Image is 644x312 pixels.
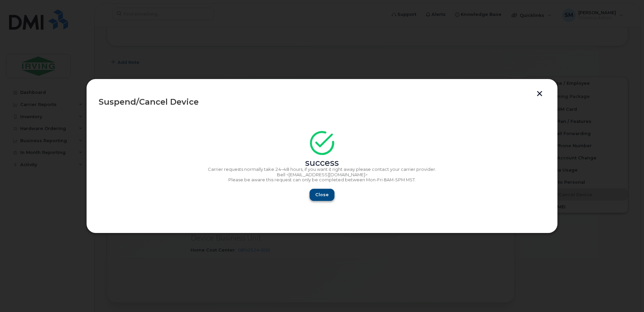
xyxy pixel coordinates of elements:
div: Suspend/Cancel Device [99,98,545,106]
p: Bell <[EMAIL_ADDRESS][DOMAIN_NAME]> [99,172,545,178]
button: Close [310,189,334,201]
div: success [99,160,545,166]
span: Close [315,191,329,198]
p: Please be aware this request can only be completed between Mon-Fri 8AM-5PM MST. [99,177,545,183]
p: Carrier requests normally take 24–48 hours, if you want it right away please contact your carrier... [99,167,545,172]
